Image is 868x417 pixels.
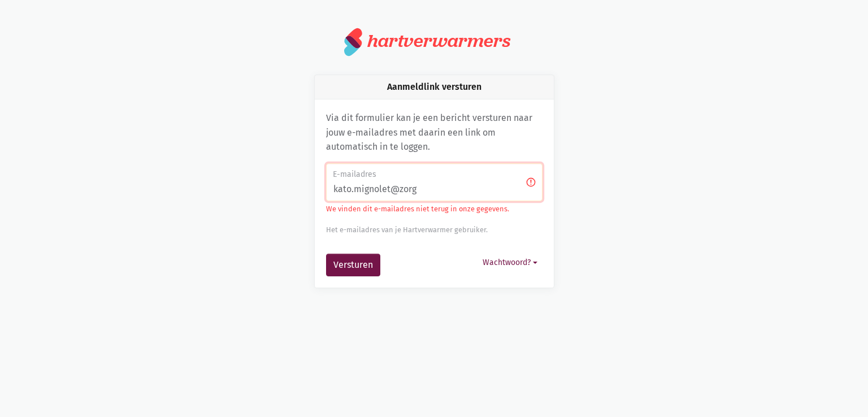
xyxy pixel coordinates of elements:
button: Wachtwoord? [478,254,542,271]
form: Aanmeldlink versturen [326,163,542,276]
div: Het e-mailadres van je Hartverwarmer gebruiker. [326,224,542,236]
label: E-mailadres [333,168,535,181]
p: We vinden dit e-mailadres niet terug in onze gegevens. [326,203,542,215]
div: hartverwarmers [367,31,510,51]
button: Versturen [326,254,380,276]
div: Aanmeldlink versturen [315,75,554,99]
a: hartverwarmers [344,27,524,57]
img: logo.svg [344,27,363,57]
p: Via dit formulier kan je een bericht versturen naar jouw e-mailadres met daarin een link om autom... [326,111,542,154]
